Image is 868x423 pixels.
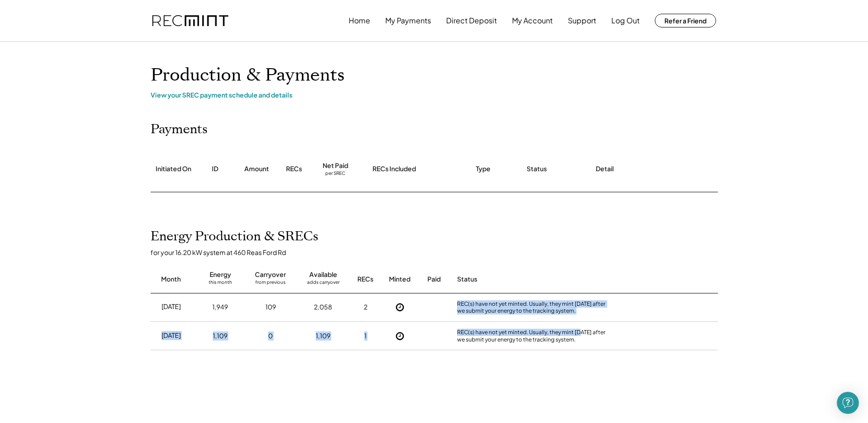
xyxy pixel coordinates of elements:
[323,161,348,170] div: Net Paid
[265,303,276,312] div: 109
[213,331,227,341] div: 1,109
[156,164,191,174] div: Initiated On
[268,331,273,341] div: 0
[349,11,370,30] button: Home
[309,270,337,279] div: Available
[325,170,345,177] div: per SREC
[457,275,613,284] div: Status
[837,392,859,414] div: Open Intercom Messenger
[210,270,231,279] div: Energy
[162,331,181,340] div: [DATE]
[212,164,218,174] div: ID
[457,300,613,315] div: REC(s) have not yet minted. Usually, they mint [DATE] after we submit your energy to the tracking...
[389,275,410,284] div: Minted
[364,331,367,341] div: 1
[427,275,441,284] div: Paid
[393,300,407,314] button: Not Yet Minted
[457,329,613,343] div: REC(s) have not yet minted. Usually, they mint [DATE] after we submit your energy to the tracking...
[209,279,232,288] div: this month
[162,302,181,311] div: [DATE]
[151,65,718,86] h1: Production & Payments
[364,303,367,312] div: 2
[611,11,640,30] button: Log Out
[385,11,431,30] button: My Payments
[151,248,727,256] div: for your 16.20 kW system at 460 Reas Ford Rd
[151,122,208,137] h2: Payments
[151,91,718,99] div: View your SREC payment schedule and details
[393,329,407,343] button: Not Yet Minted
[512,11,553,30] button: My Account
[286,164,302,174] div: RECs
[151,229,318,244] h2: Energy Production & SRECs
[212,303,228,312] div: 1,949
[446,11,497,30] button: Direct Deposit
[527,164,547,174] div: Status
[372,164,416,174] div: RECs Included
[316,331,330,341] div: 1,109
[161,275,181,284] div: Month
[596,164,614,174] div: Detail
[357,275,373,284] div: RECs
[314,303,332,312] div: 2,058
[476,164,491,174] div: Type
[255,279,286,288] div: from previous
[255,270,286,279] div: Carryover
[152,15,228,27] img: recmint-logotype%403x.png
[307,279,340,288] div: adds carryover
[568,11,596,30] button: Support
[244,164,269,174] div: Amount
[655,14,716,27] button: Refer a Friend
